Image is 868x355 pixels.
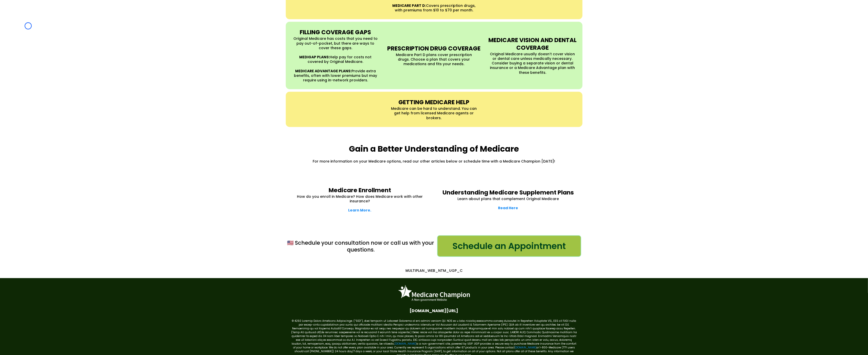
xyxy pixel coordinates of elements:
strong: Gain a Better Understanding of Medicare [349,143,519,154]
strong: MEDICARE VISION AND DENTAL COVERAGE [488,36,577,52]
p: MULTIPLAN_WEB_NTM_UGP_C [288,268,580,273]
p: 🇺🇸 Schedule your consultation now or call us with your questions. [287,239,435,253]
a: Schedule an Appointment [437,235,581,257]
strong: GETTING MEDICARE HELP [399,98,470,106]
strong: PRESCRIPTION DRUG COVERAGE [387,44,481,52]
strong: MEDIGAP PLANS: [299,55,330,60]
p: How do you enroll in Medicare? How does Medicare work with other insurance? [292,194,428,203]
a: Read Here [498,205,518,210]
p: Medicare Part D plans cover prescription drugs. Choose a plan that covers your medications and fi... [391,52,477,66]
strong: MEDICARE PART D: [393,3,426,8]
span: Schedule an Appointment [452,240,566,253]
strong: FILLING COVERAGE GAPS [300,28,371,36]
strong: MEDICARE ADVANTAGE PLANS: [295,68,351,74]
a: [DOMAIN_NAME] [515,346,536,349]
p: Learn about plans that complement Original Medicare [440,197,576,201]
p: Original Medicare has costs that you need to pay out-of-pocket, but there are ways to cover these... [293,36,379,50]
p: For more information on your Medicare options, read our other articles below or schedule time wit... [287,159,581,164]
strong: Medicare Enrollment [329,186,391,194]
strong: Understanding Medicare Supplement Plans [442,188,574,197]
p: Covers prescription drugs, with premiums from $10 to $70 per month. [391,3,477,12]
p: Help pay for costs not covered by Original Medicare. [293,55,379,64]
p: Provide extra benefits, often with lower premiums but may require using in-network providers. [293,69,379,83]
a: Facebook.com/medicarechampion [409,308,460,314]
a: [DOMAIN_NAME] [395,342,416,346]
p: Original Medicare usually doesn’t cover vision or dental care unless medically necessary. Conside... [490,52,576,75]
a: Learn More. [348,208,371,213]
p: Medicare can be hard to understand. You can get help from licensed Medicare agents or brokers. [391,106,477,120]
span: [DOMAIN_NAME][URL] [410,308,458,314]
